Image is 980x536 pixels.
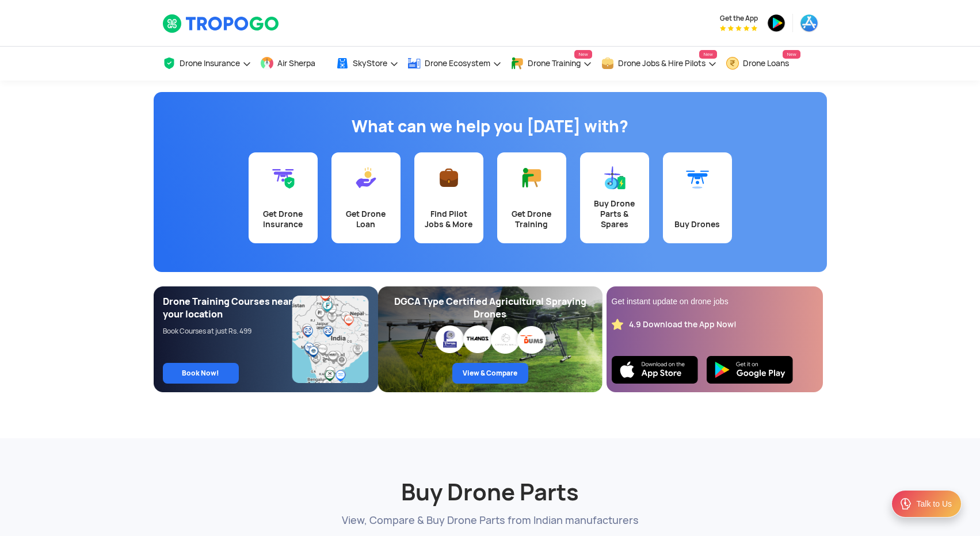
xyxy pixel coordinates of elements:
div: Book Courses at just Rs. 499 [163,327,293,336]
a: Buy Drones [663,152,732,243]
span: New [783,50,800,59]
div: Drone Training Courses near your location [163,296,293,321]
a: Find Pilot Jobs & More [414,152,483,243]
p: View, Compare & Buy Drone Parts from Indian manufacturers [162,513,818,527]
h2: Buy Drone Parts [162,450,818,507]
img: ic_Support.svg [899,497,913,511]
div: Talk to Us [917,498,952,510]
div: DGCA Type Certified Agricultural Spraying Drones [387,296,593,321]
a: Drone Ecosystem [407,47,502,81]
a: Get Drone Loan [331,152,401,243]
a: Get Drone Insurance [249,152,318,243]
a: Get Drone Training [497,152,566,243]
img: Get Drone Insurance [272,166,295,189]
span: Drone Ecosystem [425,59,490,68]
img: star_rating [612,319,623,330]
div: Get instant update on drone jobs [612,296,818,307]
a: Buy Drone Parts & Spares [580,152,649,243]
span: Drone Insurance [180,59,240,68]
h1: What can we help you [DATE] with? [162,115,818,138]
img: App Raking [720,25,757,31]
span: Get the App [720,14,758,23]
a: Drone LoansNew [726,47,800,81]
img: Buy Drones [686,166,709,189]
a: Drone Insurance [162,47,251,81]
img: playstore [767,14,785,32]
img: appstore [800,14,818,32]
img: TropoGo Logo [162,14,280,33]
span: Drone Training [528,59,581,68]
a: SkyStore [335,47,399,81]
div: Buy Drones [670,219,725,229]
div: 4.9 Download the App Now! [629,319,737,330]
div: Buy Drone Parts & Spares [587,198,642,229]
img: Get Drone Training [520,166,543,189]
img: Find Pilot Jobs & More [437,166,460,189]
img: Ios [612,356,698,384]
span: Air Sherpa [277,59,315,68]
img: Get Drone Loan [354,166,377,189]
img: Buy Drone Parts & Spares [603,166,626,189]
span: Drone Jobs & Hire Pilots [618,59,706,68]
a: Drone Jobs & Hire PilotsNew [601,47,717,81]
a: Drone TrainingNew [510,47,592,81]
div: Find Pilot Jobs & More [421,209,476,229]
span: New [699,50,716,59]
div: Get Drone Training [504,209,559,229]
span: New [574,50,592,59]
a: Air Sherpa [260,47,327,81]
div: Get Drone Insurance [256,209,311,229]
div: Get Drone Loan [338,209,394,229]
a: View & Compare [452,363,528,384]
img: Playstore [707,356,793,384]
span: Drone Loans [743,59,789,68]
a: Book Now! [163,363,239,384]
span: SkyStore [353,59,387,68]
